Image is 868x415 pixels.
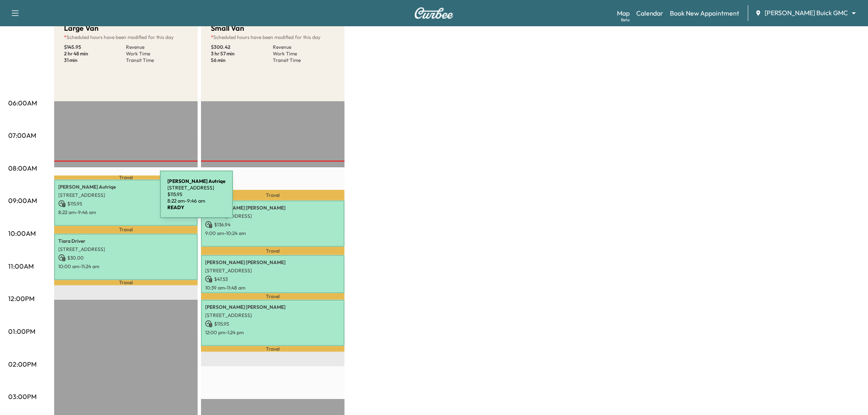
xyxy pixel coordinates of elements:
[205,276,340,283] p: $ 47.53
[211,57,273,64] p: 56 min
[8,130,36,140] p: 07:00AM
[8,98,37,108] p: 06:00AM
[58,254,194,262] p: $ 30.00
[273,44,335,50] p: Revenue
[58,192,194,198] p: [STREET_ADDRESS]
[205,230,340,237] p: 9:00 am - 10:24 am
[54,176,198,179] p: Travel
[201,190,345,201] p: Travel
[617,8,630,18] a: MapBeta
[126,50,188,57] p: Work Time
[205,312,340,319] p: [STREET_ADDRESS]
[58,200,194,207] p: $ 115.95
[64,44,126,50] p: $ 145.95
[201,346,345,351] p: Travel
[273,50,335,57] p: Work Time
[8,163,37,173] p: 08:00AM
[126,57,188,64] p: Transit Time
[414,7,454,19] img: Curbee Logo
[58,184,194,190] p: [PERSON_NAME] Autriqe
[8,359,37,369] p: 02:00PM
[205,304,340,310] p: [PERSON_NAME] [PERSON_NAME]
[201,293,345,300] p: Travel
[205,267,340,274] p: [STREET_ADDRESS]
[167,178,226,184] b: [PERSON_NAME] Autriqe
[205,205,340,211] p: [PERSON_NAME] [PERSON_NAME]
[8,326,35,336] p: 01:00PM
[205,285,340,291] p: 10:39 am - 11:48 am
[205,221,340,228] p: $ 136.94
[167,191,226,198] p: $ 115.95
[205,329,340,336] p: 12:00 pm - 1:24 pm
[201,247,345,255] p: Travel
[621,17,630,23] div: Beta
[8,294,34,303] p: 12:00PM
[8,392,37,401] p: 03:00PM
[64,50,126,57] p: 2 hr 48 min
[211,44,273,50] p: $ 300.42
[58,209,194,216] p: 8:22 am - 9:46 am
[211,34,335,41] p: Scheduled hours have been modified for this day
[205,320,340,328] p: $ 115.95
[58,246,194,253] p: [STREET_ADDRESS]
[8,261,34,271] p: 11:00AM
[167,204,184,210] b: READY
[167,185,226,191] p: [STREET_ADDRESS]
[64,23,98,34] h5: Large Van
[8,196,37,205] p: 09:00AM
[205,213,340,219] p: [STREET_ADDRESS]
[58,263,194,270] p: 10:00 am - 11:24 am
[167,198,226,204] p: 8:22 am - 9:46 am
[670,8,740,18] a: Book New Appointment
[54,226,198,234] p: Travel
[211,50,273,57] p: 3 hr 57 min
[54,280,198,285] p: Travel
[636,8,664,18] a: Calendar
[64,34,188,41] p: Scheduled hours have been modified for this day
[765,8,848,18] span: [PERSON_NAME] Buick GMC
[58,238,194,244] p: Tiara Driver
[273,57,335,64] p: Transit Time
[8,228,36,238] p: 10:00AM
[126,44,188,50] p: Revenue
[211,23,244,34] h5: Small Van
[64,57,126,64] p: 31 min
[205,259,340,266] p: [PERSON_NAME] [PERSON_NAME]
